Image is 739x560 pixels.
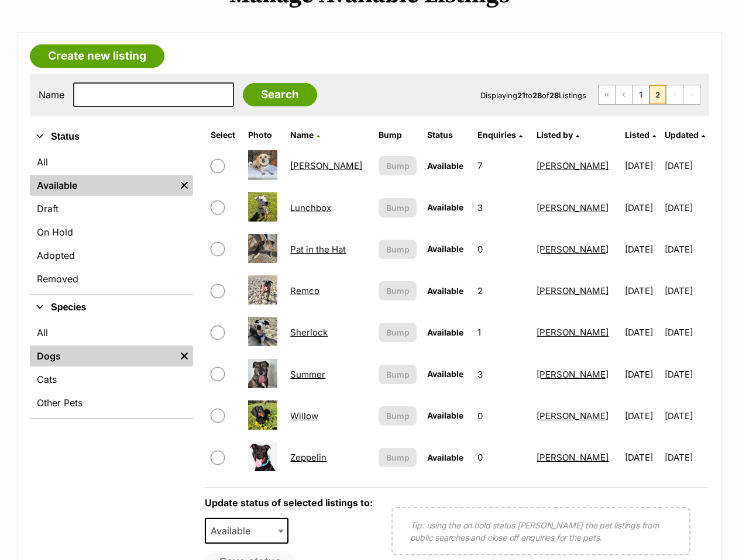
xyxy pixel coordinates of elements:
[665,229,708,269] td: [DATE]
[537,130,573,140] span: Listed by
[374,126,421,144] th: Bump
[427,202,463,212] span: Available
[386,285,410,297] span: Bump
[379,323,417,342] button: Bump
[30,369,193,390] a: Cats
[537,369,609,380] a: [PERSON_NAME]
[480,91,586,100] span: Displaying to of Listings
[473,229,531,269] td: 0
[427,452,463,462] span: Available
[248,192,277,222] img: Lunchbox
[665,146,708,186] td: [DATE]
[477,130,516,140] span: translation missing: en.admin.listings.index.attributes.enquiries
[427,410,463,420] span: Available
[30,392,193,413] a: Other Pets
[290,130,314,140] span: Name
[290,244,346,255] a: Pat in the Hat
[379,406,417,426] button: Bump
[620,271,664,311] td: [DATE]
[30,198,193,219] a: Draft
[205,518,289,544] span: Available
[205,497,373,509] label: Update status of selected listings to:
[620,229,664,269] td: [DATE]
[379,198,417,217] button: Bump
[386,368,410,381] span: Bump
[649,85,666,104] span: Page 2
[176,175,193,196] a: Remove filter
[427,244,463,254] span: Available
[290,410,318,421] a: Willow
[473,354,531,395] td: 3
[620,437,664,478] td: [DATE]
[549,91,559,100] strong: 28
[537,160,609,171] a: [PERSON_NAME]
[379,365,417,384] button: Bump
[620,188,664,228] td: [DATE]
[410,519,672,544] p: Tip: using the on hold status [PERSON_NAME] the pet listings from public searches and close off e...
[473,146,531,186] td: 7
[665,396,708,436] td: [DATE]
[176,345,193,367] a: Remove filter
[665,271,708,311] td: [DATE]
[30,151,193,172] a: All
[473,396,531,436] td: 0
[386,326,410,338] span: Bump
[427,286,463,296] span: Available
[379,156,417,175] button: Bump
[30,268,193,289] a: Removed
[30,222,193,243] a: On Hold
[598,85,700,105] nav: Pagination
[683,85,700,104] span: Last page
[379,281,417,300] button: Bump
[30,320,193,418] div: Species
[665,130,699,140] span: Updated
[625,130,656,140] a: Listed
[620,396,664,436] td: [DATE]
[290,130,320,140] a: Name
[537,130,579,140] a: Listed by
[30,245,193,266] a: Adopted
[473,271,531,311] td: 2
[290,452,326,463] a: Zeppelin
[30,129,193,144] button: Status
[386,160,410,172] span: Bump
[537,285,609,296] a: [PERSON_NAME]
[39,89,64,100] label: Name
[386,202,410,214] span: Bump
[30,300,193,315] button: Species
[379,240,417,259] button: Bump
[427,327,463,337] span: Available
[665,437,708,478] td: [DATE]
[665,130,705,140] a: Updated
[473,437,531,478] td: 0
[532,91,542,100] strong: 28
[386,410,410,422] span: Bump
[30,322,193,343] a: All
[537,452,609,463] a: [PERSON_NAME]
[473,312,531,352] td: 1
[243,83,317,106] input: Search
[477,130,523,140] a: Enquiries
[537,327,609,338] a: [PERSON_NAME]
[620,312,664,352] td: [DATE]
[243,126,285,144] th: Photo
[427,161,463,171] span: Available
[537,202,609,213] a: [PERSON_NAME]
[665,312,708,352] td: [DATE]
[30,175,176,196] a: Available
[386,451,410,464] span: Bump
[666,85,683,104] span: Next page
[379,448,417,467] button: Bump
[665,188,708,228] td: [DATE]
[290,285,319,296] a: Remco
[473,188,531,228] td: 3
[422,126,471,144] th: Status
[517,91,525,100] strong: 21
[633,85,649,104] a: Page 1
[616,85,632,104] a: Previous page
[290,202,331,213] a: Lunchbox
[290,369,325,380] a: Summer
[537,244,609,255] a: [PERSON_NAME]
[625,130,649,140] span: Listed
[386,243,410,255] span: Bump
